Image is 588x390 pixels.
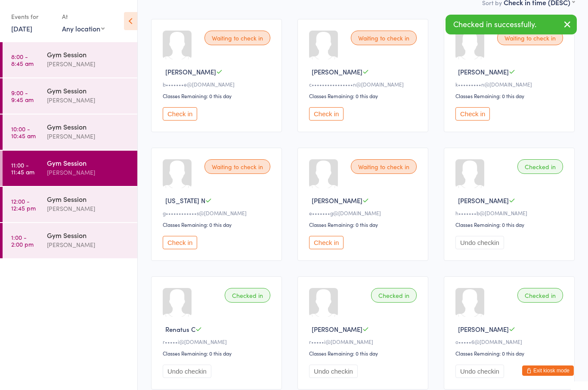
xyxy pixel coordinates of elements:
div: Classes Remaining: 0 this day [309,92,419,99]
div: Checked in [517,159,563,174]
div: Classes Remaining: 0 this day [309,350,419,357]
button: Undo checkin [163,365,211,378]
div: Gym Session [47,86,130,95]
div: Gym Session [47,50,130,59]
div: Checked in [517,288,563,303]
div: c••••••••••••••••n@[DOMAIN_NAME] [309,80,419,88]
div: Waiting to check in [204,159,270,174]
button: Check in [163,236,197,249]
div: Gym Session [47,230,130,240]
div: Checked in successfully. [446,15,577,34]
span: [PERSON_NAME] [312,325,362,334]
div: o•••••6@[DOMAIN_NAME] [455,338,566,345]
span: [PERSON_NAME] [312,67,362,76]
span: [PERSON_NAME] [165,67,216,76]
a: 8:00 -8:45 amGym Session[PERSON_NAME] [3,42,137,77]
div: Waiting to check in [351,159,417,174]
div: Classes Remaining: 0 this day [309,221,419,228]
div: [PERSON_NAME] [47,59,130,69]
div: Classes Remaining: 0 this day [163,350,273,357]
time: 8:00 - 8:45 am [11,53,34,67]
div: Waiting to check in [204,31,270,45]
div: k•••••••••n@[DOMAIN_NAME] [455,80,566,88]
a: 1:00 -2:00 pmGym Session[PERSON_NAME] [3,223,137,258]
div: At [62,9,105,24]
span: Renatus C [165,325,195,334]
a: [DATE] [11,24,32,33]
div: b•••••••e@[DOMAIN_NAME] [163,80,273,88]
div: [PERSON_NAME] [47,131,130,141]
div: Gym Session [47,194,130,204]
time: 10:00 - 10:45 am [11,125,36,139]
a: 12:00 -12:45 pmGym Session[PERSON_NAME] [3,187,137,222]
div: h•••••••b@[DOMAIN_NAME] [455,209,566,217]
div: Any location [62,24,105,33]
div: Events for [11,9,53,24]
div: Checked in [225,288,270,303]
div: r•••••i@[DOMAIN_NAME] [163,338,273,345]
button: Exit kiosk mode [522,365,574,376]
div: Classes Remaining: 0 this day [455,92,566,99]
time: 9:00 - 9:45 am [11,89,34,103]
div: [PERSON_NAME] [47,204,130,214]
div: [PERSON_NAME] [47,167,130,177]
div: Gym Session [47,122,130,131]
div: r•••••i@[DOMAIN_NAME] [309,338,419,345]
time: 1:00 - 2:00 pm [11,234,34,248]
a: 10:00 -10:45 amGym Session[PERSON_NAME] [3,115,137,150]
div: Classes Remaining: 0 this day [163,92,273,99]
div: [PERSON_NAME] [47,95,130,105]
button: Check in [163,107,197,121]
button: Undo checkin [309,365,358,378]
span: [PERSON_NAME] [312,196,362,205]
span: [PERSON_NAME] [458,67,509,76]
div: Waiting to check in [351,31,417,45]
div: [PERSON_NAME] [47,240,130,250]
span: [PERSON_NAME] [458,325,509,334]
time: 12:00 - 12:45 pm [11,198,36,211]
button: Undo checkin [455,365,504,378]
div: g••••••••••••s@[DOMAIN_NAME] [163,209,273,217]
button: Check in [455,107,490,121]
time: 11:00 - 11:45 am [11,161,34,175]
span: [US_STATE] N [165,196,205,205]
div: Waiting to check in [497,31,563,45]
div: Classes Remaining: 0 this day [455,221,566,228]
div: e•••••••g@[DOMAIN_NAME] [309,209,419,217]
div: Gym Session [47,158,130,167]
a: 9:00 -9:45 amGym Session[PERSON_NAME] [3,78,137,114]
button: Check in [309,236,344,249]
div: Classes Remaining: 0 this day [455,350,566,357]
span: [PERSON_NAME] [458,196,509,205]
a: 11:00 -11:45 amGym Session[PERSON_NAME] [3,151,137,186]
div: Checked in [371,288,417,303]
div: Classes Remaining: 0 this day [163,221,273,228]
button: Undo checkin [455,236,504,249]
button: Check in [309,107,344,121]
